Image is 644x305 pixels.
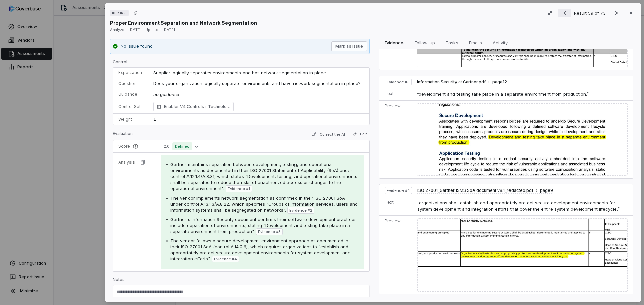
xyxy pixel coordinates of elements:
[492,79,507,85] span: page 12
[417,79,486,85] span: Information Security at Gartner.pdf
[118,104,143,109] p: Control Set
[161,142,201,150] button: 2.0Defined
[170,217,357,234] span: Gartner's Information Security document confirms their software development practices include sep...
[170,162,357,191] span: Gartner maintains separation between development, testing, and operational environments as docume...
[443,38,461,47] span: Tasks
[417,91,589,97] span: “development and testing take place in a separate environment from production.”
[118,144,150,149] p: Score
[129,7,142,19] button: Copy link
[540,188,553,193] span: page 9
[112,10,127,16] span: # PR.IR.3
[110,27,141,32] span: Analyzed: [DATE]
[113,277,370,285] p: Notes
[153,116,156,122] span: 1
[379,100,414,178] td: Preview
[349,130,370,138] button: Edit
[153,81,361,86] span: Does your organization logically separate environments and have network segmentation in place?
[387,79,410,85] span: Evidence # 3
[379,197,415,215] td: Text
[113,59,370,67] p: Control
[309,130,348,138] button: Correct the AI
[610,9,623,17] button: Next result
[228,186,250,192] span: Evidence # 1
[417,188,553,194] button: ISO 27001_Gartner ISMS SoA document v8.1_redacted.pdfpage9
[412,38,438,47] span: Follow-up
[118,92,143,97] p: Guidance
[417,218,628,292] img: b72dc5c91f994afc9e2ab9f5b19d017e_original.jpg_w1200.jpg
[382,38,406,47] span: Evidence
[558,9,571,17] button: Previous result
[289,208,312,213] span: Evidence # 2
[118,70,143,75] p: Expectation
[164,103,230,110] span: Enabler V4 Controls Technology Infrastructure Resilience
[258,229,281,234] span: Evidence # 3
[466,38,485,47] span: Emails
[417,188,533,193] span: ISO 27001_Gartner ISMS SoA document v8.1_redacted.pdf
[170,238,351,261] span: The vendor follows a secure development environment approach as documented in their ISO 27001 SoA...
[153,70,326,75] span: Supplier logically separates environments and has network segmentation in place
[145,27,175,32] span: Updated: [DATE]
[387,188,410,193] span: Evidence # 4
[379,215,415,294] td: Preview
[574,9,607,17] p: Result 59 of 73
[170,195,358,213] span: The vendor implements network segmentation as confirmed in their ISO 27001 SoA under control A.13...
[153,92,179,97] span: no guidance
[118,117,143,122] p: Weight
[110,19,257,26] p: Proper Environment Separation and Network Segmentation
[214,256,237,262] span: Evidence # 4
[113,131,133,139] p: Evaluation
[331,41,367,51] button: Mark as issue
[490,38,511,47] span: Activity
[379,88,414,101] td: Text
[118,81,143,86] p: Question
[417,79,507,85] button: Information Security at Gartner.pdfpage12
[172,142,192,150] span: Defined
[121,43,153,50] p: No issue found
[118,160,135,165] p: Analysis
[417,103,628,176] img: eafb2fc310024154a33c657dd5347427_original.jpg_w1200.jpg
[417,200,620,212] span: “organizations shall establish and appropriately protect secure development environments for syst...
